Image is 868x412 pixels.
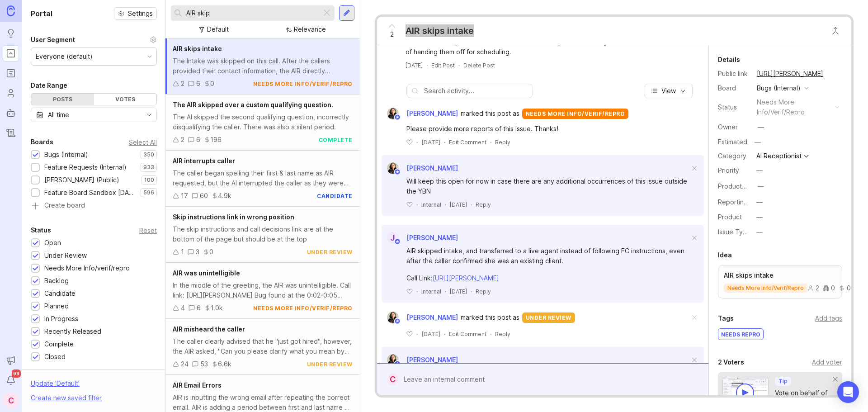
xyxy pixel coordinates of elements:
[165,319,360,375] a: AIR misheard the callerThe caller clearly advised that he "just got hired", however, the AIR aske...
[143,164,154,171] p: 933
[406,313,458,322] span: [PERSON_NAME]
[406,62,423,69] a: [DATE]
[406,124,689,134] div: Please provide more reports of this issue. Thanks!
[431,62,455,69] div: Edit Post
[114,7,157,20] button: Settings
[142,111,156,118] svg: toggle icon
[416,330,418,338] div: ·
[382,312,461,323] a: Ysabelle Eugenio[PERSON_NAME]
[718,213,742,221] label: Product
[181,247,184,257] div: 1
[200,191,208,201] div: 60
[165,263,360,319] a: AIR was unintelligibleIn the middle of the greeting, the AIR was unintelligible. Call link: [URL]...
[421,331,440,337] time: [DATE]
[31,393,102,403] div: Create new saved filter
[754,68,826,80] a: [URL][PERSON_NAME]
[476,201,491,208] div: Reply
[449,330,486,338] div: Edit Comment
[387,232,399,244] div: J
[758,122,764,132] div: —
[317,192,353,200] div: candidate
[196,247,199,257] div: 3
[718,139,747,145] div: Estimated
[44,314,78,324] div: In Progress
[165,151,360,207] a: AIR interrupts callerThe caller began spelling their first & last name as AIR requested, but the ...
[837,381,859,403] div: Open Intercom Messenger
[490,138,491,146] div: ·
[718,151,750,161] div: Category
[209,247,213,257] div: 0
[394,238,401,245] img: member badge
[44,301,69,311] div: Planned
[718,102,750,112] div: Status
[44,327,101,336] div: Recently Released
[807,285,819,291] div: 2
[165,38,360,95] a: AIR skips intakeThe Intake was skipped on this call. After the callers provided their contact inf...
[394,318,401,325] img: member badge
[839,285,851,291] div: 0
[382,354,458,366] a: Ysabelle Eugenio[PERSON_NAME]
[718,69,750,79] div: Public link
[12,369,21,378] span: 99
[31,225,51,236] div: Status
[44,251,87,260] div: Under Review
[406,176,689,196] div: Will keep this open for now in case there are any additional occurrences of this issue outside th...
[44,188,136,198] div: Feature Board Sandbox [DATE]
[181,359,189,369] div: 24
[144,176,154,184] p: 100
[718,329,763,340] div: NEEDS REPRO
[406,356,458,364] span: [PERSON_NAME]
[718,122,750,132] div: Owner
[197,303,201,313] div: 6
[449,138,486,146] div: Edit Comment
[394,114,401,121] img: member badge
[826,22,844,40] button: Close button
[165,95,360,151] a: The AIR skipped over a custom qualifying question.The AI skipped the second qualifying question, ...
[139,228,157,233] div: Reset
[661,86,676,95] span: View
[3,45,19,62] a: Portal
[495,138,510,146] div: Reply
[253,304,353,312] div: needs more info/verif/repro
[461,109,519,118] span: marked this post as
[7,5,15,16] img: Canny Home
[758,181,764,191] div: —
[129,140,157,145] div: Select All
[387,312,399,323] img: Ysabelle Eugenio
[307,360,353,368] div: under review
[421,139,440,146] time: [DATE]
[433,274,499,282] a: [URL][PERSON_NAME]
[406,24,474,37] div: AIR skips intake
[394,360,401,367] img: member badge
[778,378,788,385] p: Tip
[775,388,833,408] div: Vote on behalf of your users
[173,157,235,165] span: AIR interrupts caller
[387,374,398,385] div: C
[458,62,460,69] div: ·
[756,212,763,222] div: —
[143,151,154,158] p: 350
[173,336,353,356] div: The caller clearly advised that he "just got hired", however, the AIR asked, "Can you please clar...
[450,201,467,208] time: [DATE]
[31,8,52,19] h1: Portal
[522,109,629,119] div: needs more info/verif/repro
[718,166,739,174] label: Priority
[718,83,750,93] div: Board
[755,180,767,192] button: ProductboardID
[406,37,690,57] div: After the callers provided their contact information, the AIR directly transferred them instead o...
[718,265,842,298] a: AIR skips intakeneeds more info/verif/repro200
[44,162,127,172] div: Feature Requests (Internal)
[181,79,184,89] div: 2
[718,198,766,206] label: Reporting Team
[382,162,458,174] a: Ysabelle Eugenio[PERSON_NAME]
[196,135,200,145] div: 6
[444,330,445,338] div: ·
[3,392,19,408] button: C
[718,54,740,65] div: Details
[756,153,802,159] div: AI Receptionist
[3,352,19,369] button: Announcements
[757,83,801,93] div: Bugs (Internal)
[815,313,842,323] div: Add tags
[3,85,19,101] a: Users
